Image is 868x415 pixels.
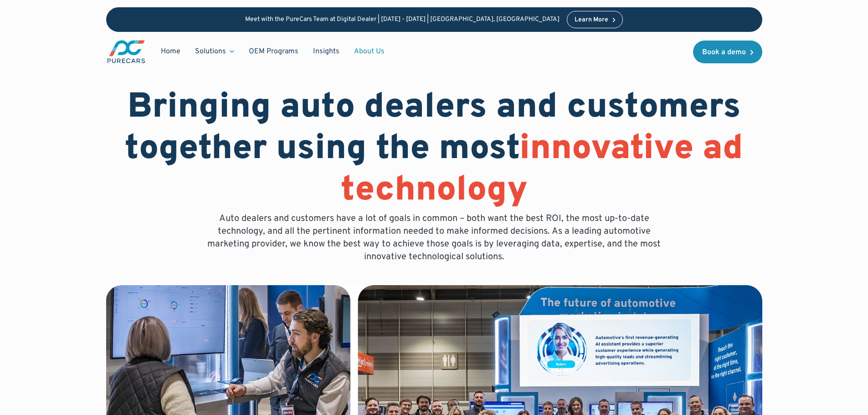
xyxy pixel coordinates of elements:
[241,43,306,60] a: OEM Programs
[201,212,668,263] p: Auto dealers and customers have a lot of goals in common – both want the best ROI, the most up-to...
[575,17,608,23] div: Learn More
[341,128,744,213] span: innovative ad technology
[567,11,623,28] a: Learn More
[702,49,746,56] div: Book a demo
[106,39,146,64] img: purecars logo
[306,43,347,60] a: Insights
[188,43,241,60] div: Solutions
[195,46,226,56] div: Solutions
[106,87,762,212] h1: Bringing auto dealers and customers together using the most
[245,16,560,24] p: Meet with the PureCars Team at Digital Dealer | [DATE] - [DATE] | [GEOGRAPHIC_DATA], [GEOGRAPHIC_...
[693,41,762,63] a: Book a demo
[347,43,392,60] a: About Us
[106,39,146,64] a: main
[154,43,188,60] a: Home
